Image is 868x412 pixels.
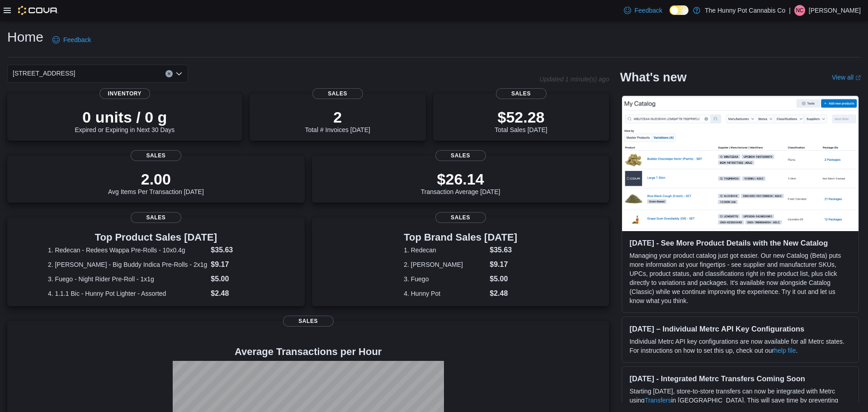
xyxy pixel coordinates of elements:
h2: What's new [620,70,686,85]
dt: 1. Redecan - Redees Wappa Pre-Rolls - 10x0.4g [48,246,207,255]
svg: External link [855,75,861,81]
p: Individual Metrc API key configurations are now available for all Metrc states. For instructions ... [629,337,851,355]
span: Sales [312,88,363,99]
dt: 4. 1.1.1 Bic - Hunny Pot Lighter - Assorted [48,289,207,298]
dt: 1. Redecan [404,246,486,255]
dt: 3. Fuego [404,275,486,284]
div: Total Sales [DATE] [495,108,547,133]
span: NC [796,5,803,16]
h3: Top Product Sales [DATE] [48,232,264,243]
span: Sales [435,212,486,223]
h3: [DATE] – Individual Metrc API Key Configurations [629,324,851,333]
span: Inventory [99,88,150,99]
p: $52.28 [495,108,547,126]
span: Feedback [63,35,91,44]
p: 2 [305,108,370,126]
div: Nick Cirinna [794,5,805,16]
div: Transaction Average [DATE] [421,170,500,195]
h1: Home [7,28,43,46]
a: help file [774,347,796,354]
p: The Hunny Pot Cannabis Co [705,5,785,16]
div: Expired or Expiring in Next 30 Days [75,108,175,133]
p: 0 units / 0 g [75,108,175,126]
span: Sales [131,212,181,223]
span: [STREET_ADDRESS] [13,68,75,79]
a: Feedback [620,1,666,19]
div: Total # Invoices [DATE] [305,108,370,133]
span: Sales [131,150,181,161]
dd: $9.17 [211,259,264,270]
button: Open list of options [175,70,183,77]
p: Managing your product catalog just got easier. Our new Catalog (Beta) puts more information at yo... [629,251,851,305]
span: Sales [496,88,547,99]
span: Feedback [635,6,662,15]
h4: Average Transactions per Hour [14,346,602,357]
p: [PERSON_NAME] [809,5,861,16]
a: Feedback [49,31,94,49]
p: Updated 1 minute(s) ago [539,76,609,83]
dt: 2. [PERSON_NAME] - Big Buddy Indica Pre-Rolls - 2x1g [48,260,207,269]
span: Sales [283,316,334,327]
h3: [DATE] - Integrated Metrc Transfers Coming Soon [629,374,851,383]
img: Cova [18,6,58,15]
dd: $5.00 [211,274,264,284]
dd: $5.00 [490,274,517,284]
dd: $9.17 [490,259,517,270]
h3: [DATE] - See More Product Details with the New Catalog [629,238,851,247]
a: View allExternal link [832,74,861,81]
input: Dark Mode [670,5,689,15]
a: Transfers [645,397,671,404]
span: Sales [435,150,486,161]
p: $26.14 [421,170,500,188]
p: | [789,5,791,16]
dd: $35.63 [211,245,264,256]
dt: 4. Hunny Pot [404,289,486,298]
dt: 2. [PERSON_NAME] [404,260,486,269]
div: Avg Items Per Transaction [DATE] [108,170,204,195]
dd: $2.48 [490,288,517,299]
p: 2.00 [108,170,204,188]
dt: 3. Fuego - Night Rider Pre-Roll - 1x1g [48,275,207,284]
button: Clear input [165,70,173,77]
dd: $35.63 [490,245,517,256]
dd: $2.48 [211,288,264,299]
h3: Top Brand Sales [DATE] [404,232,517,243]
